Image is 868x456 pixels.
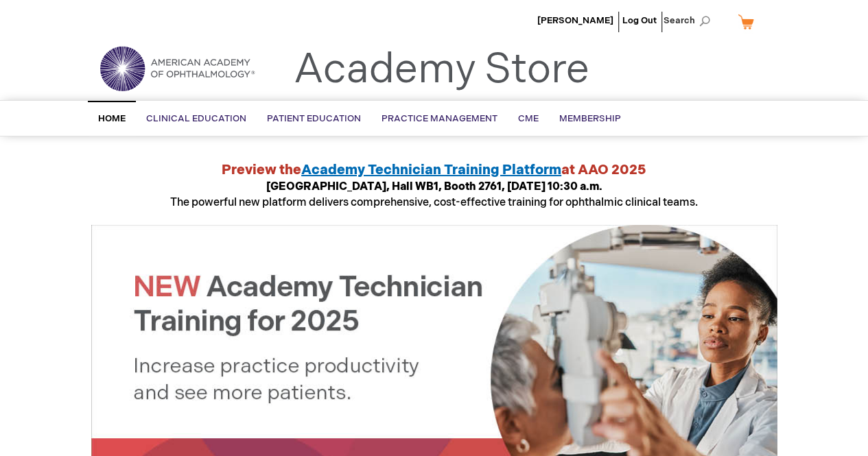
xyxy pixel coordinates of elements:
[266,180,602,193] strong: [GEOGRAPHIC_DATA], Hall WB1, Booth 2761, [DATE] 10:30 a.m.
[301,162,561,178] a: Academy Technician Training Platform
[267,113,361,124] span: Patient Education
[537,15,613,26] a: [PERSON_NAME]
[146,113,246,124] span: Clinical Education
[170,180,698,209] span: The powerful new platform delivers comprehensive, cost-effective training for ophthalmic clinical...
[382,113,497,124] span: Practice Management
[559,113,621,124] span: Membership
[664,7,716,34] span: Search
[518,113,539,124] span: CME
[294,45,589,95] a: Academy Store
[222,162,646,178] strong: Preview the at AAO 2025
[98,113,126,124] span: Home
[622,15,657,26] a: Log Out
